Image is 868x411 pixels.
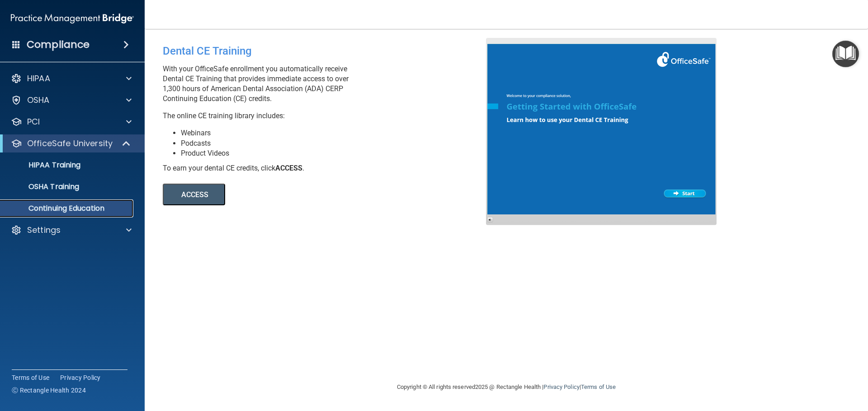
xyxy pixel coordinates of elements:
a: OfficeSafe University [11,138,131,149]
li: Podcasts [181,139,493,148]
p: The online CE training library includes: [163,111,493,121]
p: HIPAA [27,73,50,84]
a: ACCESS [163,192,410,199]
p: OSHA Training [6,182,79,191]
p: OSHA [27,95,50,106]
p: OfficeSafe University [27,138,113,149]
p: HIPAA Training [6,161,80,170]
a: HIPAA [11,73,132,84]
a: Terms of Use [581,383,616,390]
a: OSHA [11,95,132,106]
h4: Compliance [27,38,90,51]
li: Webinars [181,128,493,138]
p: Continuing Education [6,204,129,213]
a: Terms of Use [12,373,49,382]
b: ACCESS [275,164,302,172]
p: With your OfficeSafe enrollment you automatically receive Dental CE Training that provides immedi... [163,64,493,104]
a: Privacy Policy [543,383,579,390]
a: PCI [11,116,132,127]
img: PMB logo [11,9,134,28]
span: Ⓒ Rectangle Health 2024 [12,386,86,395]
p: PCI [27,116,40,127]
p: Settings [27,225,61,236]
div: To earn your dental CE credits, click . [163,163,493,173]
a: Settings [11,225,132,236]
iframe: Drift Widget Chat Controller [712,347,857,383]
a: Privacy Policy [60,373,101,382]
div: Dental CE Training [163,38,493,64]
div: Copyright © All rights reserved 2025 @ Rectangle Health | | [341,373,671,402]
li: Product Videos [181,148,493,158]
button: Open Resource Center [832,41,859,67]
button: ACCESS [163,184,225,205]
